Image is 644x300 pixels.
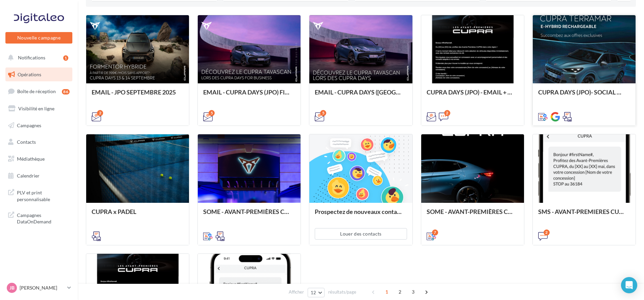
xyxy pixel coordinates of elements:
[4,135,74,149] a: Contacts
[4,208,74,228] a: Campagnes DataOnDemand
[17,188,70,202] span: PLV et print personnalisable
[315,228,407,240] button: Louer des contacts
[432,229,438,236] div: 7
[4,152,74,166] a: Médiathèque
[328,289,356,295] span: résultats/page
[538,208,630,222] div: SMS - AVANT-PREMIERES CUPRA PART (VENTES PRIVEES)
[381,287,392,297] span: 1
[4,84,74,99] a: Boîte de réception86
[4,118,74,133] a: Campagnes
[308,288,325,297] button: 12
[320,110,326,116] div: 5
[444,110,450,116] div: 2
[4,51,71,65] button: Notifications 1
[17,88,56,94] span: Boîte de réception
[427,89,519,102] div: CUPRA DAYS (JPO) - EMAIL + SMS
[62,89,70,94] div: 86
[20,284,65,291] p: [PERSON_NAME]
[315,89,407,102] div: EMAIL - CUPRA DAYS ([GEOGRAPHIC_DATA]) Private Générique
[427,208,519,222] div: SOME - AVANT-PREMIÈRES CUPRA PART (VENTES PRIVEES)
[289,289,304,295] span: Afficher
[4,185,74,205] a: PLV et print personnalisable
[17,122,41,128] span: Campagnes
[203,208,295,222] div: SOME - AVANT-PREMIÈRES CUPRA FOR BUSINESS (VENTES PRIVEES)
[18,72,41,77] span: Opérations
[9,284,15,291] span: JB
[5,281,72,294] a: JB [PERSON_NAME]
[92,208,184,222] div: CUPRA x PADEL
[311,290,316,295] span: 12
[18,55,45,60] span: Notifications
[92,89,184,102] div: EMAIL - JPO SEPTEMBRE 2025
[18,106,54,111] span: Visibilité en ligne
[4,169,74,183] a: Calendrier
[4,67,74,82] a: Opérations
[5,32,72,44] button: Nouvelle campagne
[17,211,70,225] span: Campagnes DataOnDemand
[395,287,405,297] span: 2
[203,89,295,102] div: EMAIL - CUPRA DAYS (JPO) Fleet Générique
[17,139,36,145] span: Contacts
[17,156,45,162] span: Médiathèque
[544,229,550,236] div: 2
[97,110,103,116] div: 2
[315,208,407,222] div: Prospectez de nouveaux contacts
[209,110,215,116] div: 5
[17,173,40,179] span: Calendrier
[63,55,68,61] div: 1
[538,89,630,102] div: CUPRA DAYS (JPO)- SOCIAL MEDIA
[408,287,419,297] span: 3
[621,277,637,293] div: Open Intercom Messenger
[4,102,74,116] a: Visibilité en ligne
